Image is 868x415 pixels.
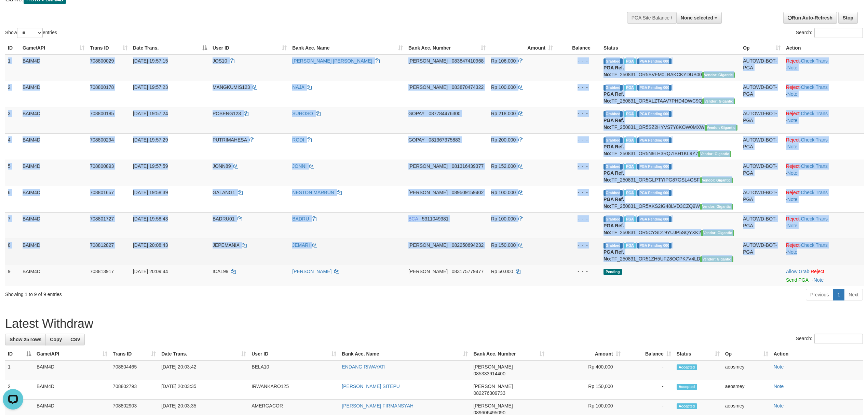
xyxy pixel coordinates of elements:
a: Note [814,277,824,283]
span: 708801727 [90,216,114,222]
td: [DATE] 20:03:35 [159,380,249,400]
span: Show 25 rows [10,337,41,342]
td: 2 [5,81,20,107]
a: Show 25 rows [5,334,46,345]
a: Note [787,144,798,149]
div: - - - [558,242,598,249]
div: - - - [558,268,598,275]
a: Run Auto-Refresh [783,12,837,24]
th: User ID: activate to sort column ascending [249,348,339,360]
span: [PERSON_NAME] [408,58,448,64]
span: Copy 5311049381 to clipboard [422,216,449,222]
span: [DATE] 19:58:39 [133,190,168,195]
a: SUROSO [292,111,313,116]
th: Game/API: activate to sort column ascending [34,348,110,360]
th: Date Trans.: activate to sort column descending [130,42,210,54]
div: - - - [558,189,598,196]
a: NAJA [292,84,304,90]
b: PGA Ref. No: [603,249,624,262]
span: PGA Pending [637,243,672,249]
td: BAIM4D [34,360,110,380]
span: Copy 083175779477 to clipboard [452,269,484,274]
td: · · [783,133,864,160]
a: Reject [786,58,800,64]
a: Note [774,384,784,389]
td: aeosmey [722,380,771,400]
a: Note [774,403,784,409]
th: Amount: activate to sort column ascending [488,42,556,54]
span: Vendor URL: https://order5.1velocity.biz [700,177,733,183]
span: Copy 083870474322 to clipboard [452,84,484,90]
td: · · [783,81,864,107]
span: Accepted [677,364,697,370]
td: BELA10 [249,360,339,380]
span: PGA Pending [637,111,672,117]
td: AUTOWD-BOT-PGA [740,133,783,160]
a: Check Trans [801,137,828,143]
a: Allow Grab [786,269,809,274]
span: POSENG123 [213,111,241,116]
span: Rp 100.000 [491,190,516,195]
span: [DATE] 19:58:43 [133,216,168,222]
span: Grabbed [603,85,623,91]
td: 708802793 [110,380,159,400]
td: IRWANKARO125 [249,380,339,400]
a: RODI [292,137,304,143]
span: 708812827 [90,242,114,248]
span: Marked by aeofenny [624,111,636,117]
div: - - - [558,57,598,64]
th: Status [601,42,740,54]
span: Marked by aeosmey [624,85,636,91]
th: ID: activate to sort column descending [5,348,34,360]
th: Bank Acc. Number: activate to sort column ascending [406,42,488,54]
td: BAIM4D [20,133,87,160]
a: Note [787,170,798,176]
span: · [786,269,811,274]
span: Vendor URL: https://order5.1velocity.biz [705,125,738,131]
span: Grabbed [603,164,623,170]
td: AUTOWD-BOT-PGA [740,186,783,212]
td: AUTOWD-BOT-PGA [740,107,783,133]
a: CSV [66,334,85,345]
label: Search: [796,28,863,38]
b: PGA Ref. No: [603,91,624,104]
a: Reject [786,163,800,169]
a: Check Trans [801,242,828,248]
a: Reject [811,269,824,274]
th: Action [771,348,863,360]
th: Action [783,42,864,54]
td: TF_250831_OR5GLPTYIPG87GSL4GSF [601,160,740,186]
span: [PERSON_NAME] [408,163,448,169]
a: NESTON MARBUN [292,190,334,195]
a: 1 [833,289,844,300]
span: [DATE] 19:57:29 [133,137,168,143]
span: Rp 106.000 [491,58,516,64]
span: [PERSON_NAME] [408,84,448,90]
span: Copy 081367375883 to clipboard [429,137,460,143]
div: Showing 1 to 9 of 9 entries [5,288,356,298]
span: Vendor URL: https://order5.1velocity.biz [702,72,735,78]
td: BAIM4D [20,265,87,286]
a: JEMARI [292,242,310,248]
td: 8 [5,239,20,265]
span: [DATE] 19:57:24 [133,111,168,116]
td: BAIM4D [20,160,87,186]
td: · · [783,107,864,133]
span: PGA Pending [637,164,672,170]
span: None selected [681,15,713,21]
span: PUTRIMAHESA [213,137,247,143]
td: 6 [5,186,20,212]
a: Send PGA [786,277,808,283]
th: Date Trans.: activate to sort column ascending [159,348,249,360]
input: Search: [814,28,863,38]
span: 708800893 [90,163,114,169]
td: TF_250831_OR51ZH5UFZ8OCPK7V4LD [601,239,740,265]
td: 9 [5,265,20,286]
td: AUTOWD-BOT-PGA [740,54,783,81]
span: Grabbed [603,216,623,222]
td: BAIM4D [20,212,87,239]
span: Marked by aeosmey [624,243,636,249]
button: None selected [676,12,722,24]
span: Marked by aeosmey [624,58,636,64]
a: [PERSON_NAME] FIRMANSYAH [342,403,413,409]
